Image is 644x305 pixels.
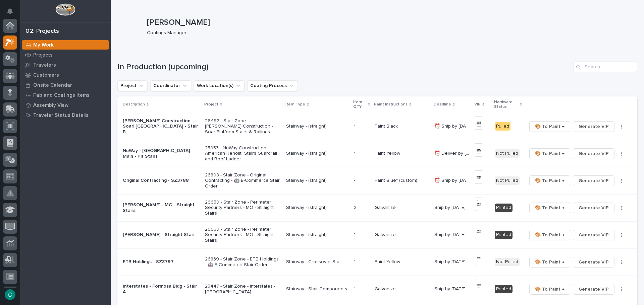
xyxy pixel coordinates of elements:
span: Generate VIP [579,123,609,131]
p: Paint Instructions [374,101,408,108]
button: Generate VIP [573,175,614,186]
p: Original Contracting - SZ3788 [123,178,200,183]
p: - [354,176,357,183]
div: Printed [495,231,513,239]
a: Assembly View [20,100,111,110]
a: Projects [20,50,111,60]
div: Not Pulled [495,149,520,158]
tr: [PERSON_NAME] - MO - Straight Stairs26659 - Stair Zone - Perimeter Security Partners - MO - Strai... [117,194,637,221]
button: 🎨 To Paint → [529,284,570,295]
p: Paint Yellow [375,149,401,156]
p: Customers [33,72,59,78]
button: Notifications [3,4,17,18]
p: Ship by [DATE] [434,231,467,238]
p: [PERSON_NAME] [147,18,635,27]
p: ETB Holdings - SZ3797 [123,259,200,265]
p: 26492 - Stair Zone - [PERSON_NAME] Construction - Soar Platform Stairs & Railings [205,118,281,135]
button: 🎨 To Paint → [529,203,570,213]
p: Projects [33,52,53,58]
span: Generate VIP [579,285,609,293]
p: Project [204,101,218,108]
p: Ship by [DATE] [434,258,467,265]
h1: In Production (upcoming) [117,62,571,72]
button: 🎨 To Paint → [529,175,570,186]
p: 1 [354,122,357,129]
button: Work Location(s) [194,80,245,91]
button: Generate VIP [573,121,614,132]
button: Coordinator [150,80,191,91]
p: Paint Yellow [375,258,401,265]
p: Stairway - (straight) [286,232,348,238]
p: 26659 - Stair Zone - Perimeter Security Partners - MO - Straight Stairs [205,227,281,243]
tr: Original Contracting - SZ378826808 - Stair Zone - Original Contracting - 🤖 E-Commerce Stair Order... [117,167,637,194]
p: 1 [354,231,357,238]
p: 25053 - NuWay Construction - American Renolit Stairs Guardrail and Roof Ladder [205,145,281,162]
p: Stairway - Crossover Stair [286,259,348,265]
span: Generate VIP [579,258,609,266]
p: NuWay - [GEOGRAPHIC_DATA] Main - Pit Stairs [123,148,200,159]
p: My Work [33,42,54,48]
span: 🎨 To Paint → [535,150,565,158]
button: 🎨 To Paint → [529,148,570,159]
p: 2 [354,204,358,211]
p: 26839 - Stair Zone - ETB Holdings - 🤖 E-Commerce Stair Order [205,256,281,268]
p: Interstates - Formosa Bldg - Stair A [123,284,200,295]
a: My Work [20,40,111,50]
button: Coating Process [247,80,298,91]
span: Generate VIP [579,231,609,239]
span: Generate VIP [579,150,609,158]
p: ⏰ Deliver by 9/5/25 [434,149,471,156]
p: Ship by [DATE] [434,204,467,211]
a: Traveler Status Details [20,110,111,120]
span: 🎨 To Paint → [535,204,565,212]
p: ⏰ Ship by 9/5/25 [434,122,471,129]
div: Not Pulled [495,258,520,266]
button: 🎨 To Paint → [529,257,570,268]
p: Item QTY [353,98,366,111]
p: Travelers [33,62,56,68]
p: [PERSON_NAME] - MO - Straight Stairs [123,202,200,214]
p: 1 [354,149,357,156]
span: 🎨 To Paint → [535,123,565,131]
div: Printed [495,204,513,212]
p: VIP [474,101,481,108]
p: [PERSON_NAME] Construction - Soar! [GEOGRAPHIC_DATA] - Stair B [123,118,200,135]
button: 🎨 To Paint → [529,121,570,132]
img: Workspace Logo [55,3,75,16]
p: Stairway - (straight) [286,178,348,183]
p: Onsite Calendar [33,82,72,88]
span: 🎨 To Paint → [535,285,565,293]
p: [PERSON_NAME] - Straight Stair [123,232,200,238]
a: Customers [20,70,111,80]
tr: [PERSON_NAME] - Straight Stair26659 - Stair Zone - Perimeter Security Partners - MO - Straight St... [117,221,637,248]
p: Stairway - (straight) [286,151,348,156]
tr: NuWay - [GEOGRAPHIC_DATA] Main - Pit Stairs25053 - NuWay Construction - American Renolit Stairs G... [117,140,637,167]
span: 🎨 To Paint → [535,258,565,266]
p: 1 [354,258,357,265]
p: Item Type [285,101,305,108]
button: 🎨 To Paint → [529,230,570,240]
p: Description [123,101,145,108]
input: Search [574,62,637,72]
p: Hardware Status [494,98,518,111]
button: Generate VIP [573,284,614,295]
span: 🎨 To Paint → [535,177,565,185]
p: Paint Blue* (custom) [375,176,419,183]
tr: Interstates - Formosa Bldg - Stair A25447 - Stair Zone - Interstates - [GEOGRAPHIC_DATA]Stairway ... [117,276,637,303]
p: Stairway - (straight) [286,124,348,129]
button: Generate VIP [573,230,614,240]
p: Paint Black [375,122,399,129]
button: Generate VIP [573,257,614,268]
p: Assembly View [33,102,68,108]
div: Notifications [8,8,17,19]
p: 26659 - Stair Zone - Perimeter Security Partners - MO - Straight Stairs [205,200,281,216]
a: Travelers [20,60,111,70]
button: Generate VIP [573,148,614,159]
p: Galvanize [375,285,397,292]
p: Stairway - (straight) [286,205,348,211]
button: Project [117,80,148,91]
p: Coatings Manager [147,30,632,36]
p: Stairway - Stair Components [286,286,348,292]
span: Generate VIP [579,204,609,212]
p: Traveler Status Details [33,112,89,119]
